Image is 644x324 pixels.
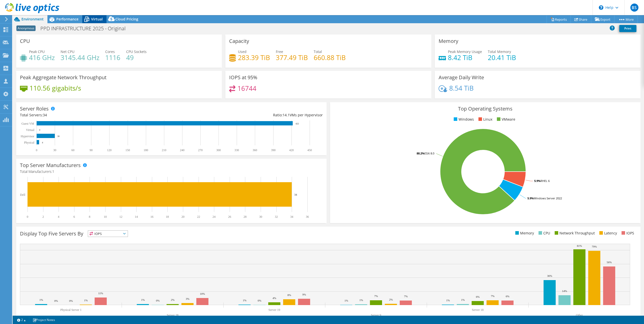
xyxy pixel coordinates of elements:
text: 36 [306,215,309,219]
text: Dell [20,193,25,197]
text: 28 [244,215,247,219]
li: Memory [514,230,534,236]
h3: Average Daily Write [439,75,484,80]
a: Export [591,15,614,23]
text: 1% [84,299,88,302]
text: 16 [150,215,153,219]
span: 1 [52,169,54,174]
span: Used [238,49,247,54]
text: 34 [294,193,297,196]
h4: 416 GHz [29,55,55,60]
text: 6% [476,295,480,298]
text: 0 [27,215,28,219]
text: 422 [296,122,299,125]
li: Linux [477,117,492,122]
text: 7% [404,295,408,298]
h4: 20.41 TiB [488,55,516,60]
text: Server 28 [167,313,178,317]
text: 7% [491,294,495,298]
text: 1% [446,299,450,302]
text: 12 [119,215,122,219]
tspan: 5.9% [534,179,541,183]
text: 8 [89,215,90,219]
text: Hypervisor [21,134,34,138]
h4: Total Manufacturers: [20,169,323,174]
h4: 660.88 TiB [314,55,346,60]
text: 1% [359,299,363,302]
span: 34 [43,113,47,117]
text: Server 9 [371,313,381,317]
text: 270 [198,148,203,152]
li: Network Throughput [553,230,595,236]
a: More [614,15,638,23]
tspan: Windows Server 2022 [534,196,562,200]
text: 14 [135,215,138,219]
h4: 49 [126,55,147,60]
text: 4 [42,141,43,144]
text: 81% [577,244,582,247]
h3: Server Roles [20,106,49,112]
text: 10 [104,215,107,219]
text: 8% [287,293,291,296]
a: Share [571,15,591,23]
text: 1% [39,298,43,301]
div: Ratio: VMs per Hypervisor [171,112,323,118]
a: Project Notes [29,317,59,323]
text: 450 [307,148,312,152]
span: IOPS [88,231,128,237]
a: 2 [14,317,29,323]
span: Free [276,49,283,54]
text: 210 [162,148,166,152]
text: 24 [212,215,216,219]
text: 0% [69,299,73,302]
text: Physical Server 1 [60,308,82,312]
text: 150 [125,148,130,152]
text: 22 [197,215,200,219]
text: 180 [144,148,148,152]
text: Other [576,313,583,317]
text: 9% [302,293,306,296]
h3: Capacity [229,38,249,44]
li: Latency [598,230,617,236]
span: Net CPU [61,49,74,54]
h3: Peak Aggregate Network Throughput [20,75,106,80]
a: Print [619,25,636,32]
text: 240 [180,148,184,152]
text: 79% [592,245,597,248]
text: Virtual [26,128,35,132]
text: 390 [271,148,276,152]
text: 300 [216,148,221,152]
text: 2% [171,298,175,301]
h4: 3145.44 GHz [61,55,99,60]
text: 0 [36,148,37,152]
text: 120 [107,148,112,152]
h4: 8.54 TiB [449,85,474,91]
text: 30 [259,215,262,219]
text: Guest VM [21,122,34,125]
svg: \n [599,5,603,10]
tspan: 88.2% [417,151,424,155]
span: Virtual [91,17,103,21]
text: Physical [24,141,34,144]
text: 56% [607,261,612,264]
span: 14.1 [283,113,290,117]
span: BS [630,4,638,12]
li: VMware [496,117,515,122]
h4: 1116 [105,55,120,60]
h3: IOPS at 95% [229,75,257,80]
text: 0% [156,299,160,302]
span: Peak Memory Usage [448,49,482,54]
h3: Top Server Manufacturers [20,163,81,168]
span: CPU Sockets [126,49,147,54]
text: 36% [547,274,552,277]
div: Total Servers: [20,112,171,118]
li: IOPS [620,230,634,236]
text: 1% [141,298,145,301]
text: 420 [289,148,294,152]
span: Total [314,49,322,54]
text: 4 [58,215,59,219]
text: 1% [461,298,465,301]
text: 6% [506,295,509,298]
h4: 16744 [237,86,256,91]
text: 1% [344,299,348,302]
